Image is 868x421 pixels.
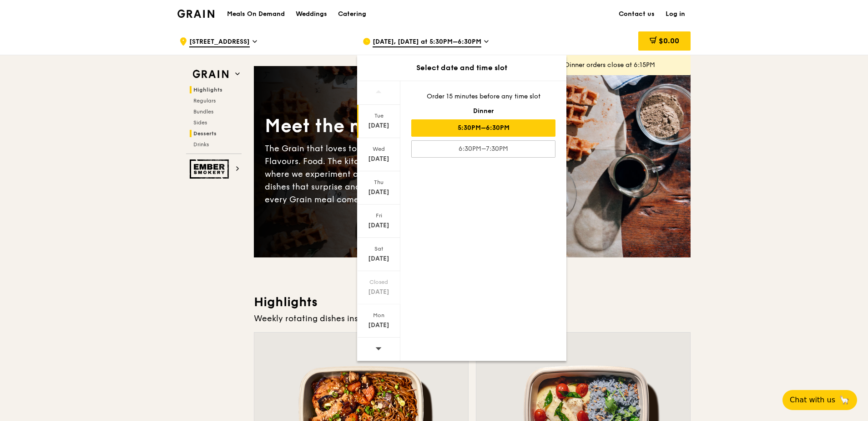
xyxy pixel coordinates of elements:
[193,87,222,93] span: Highlights
[265,142,472,206] div: The Grain that loves to play. With ingredients. Flavours. Food. The kitchen is our happy place, w...
[333,0,372,28] a: Catering
[193,119,207,126] span: Sides
[254,294,691,310] h3: Highlights
[338,0,366,28] div: Catering
[358,112,399,119] div: Tue
[193,141,209,148] span: Drinks
[358,278,399,286] div: Closed
[193,130,217,137] span: Desserts
[358,288,399,297] div: [DATE]
[254,312,691,325] div: Weekly rotating dishes inspired by flavours from around the world.
[659,36,679,45] span: $0.00
[358,154,399,164] div: [DATE]
[358,145,399,153] div: Wed
[190,66,232,82] img: Grain web logo
[177,10,214,18] img: Grain
[411,119,555,137] div: 5:30PM–6:30PM
[190,159,232,179] img: Ember Smokery web logo
[358,254,399,263] div: [DATE]
[358,245,399,252] div: Sat
[189,37,250,47] span: [STREET_ADDRESS]
[358,221,399,230] div: [DATE]
[265,114,472,139] div: Meet the new Grain
[565,61,683,70] div: Dinner orders close at 6:15PM
[358,188,399,197] div: [DATE]
[790,395,835,406] span: Chat with us
[358,312,399,319] div: Mon
[411,92,555,101] div: Order 15 minutes before any time slot
[839,395,850,406] span: 🦙
[358,179,399,186] div: Thu
[660,0,691,28] a: Log in
[411,140,555,158] div: 6:30PM–7:30PM
[411,107,555,116] div: Dinner
[193,98,216,104] span: Regulars
[782,390,857,410] button: Chat with us🦙
[358,321,399,330] div: [DATE]
[193,108,213,115] span: Bundles
[296,0,327,28] div: Weddings
[358,121,399,130] div: [DATE]
[613,0,660,28] a: Contact us
[227,10,285,19] h1: Meals On Demand
[358,212,399,219] div: Fri
[290,0,333,28] a: Weddings
[373,37,481,47] span: [DATE], [DATE] at 5:30PM–6:30PM
[357,62,566,73] div: Select date and time slot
